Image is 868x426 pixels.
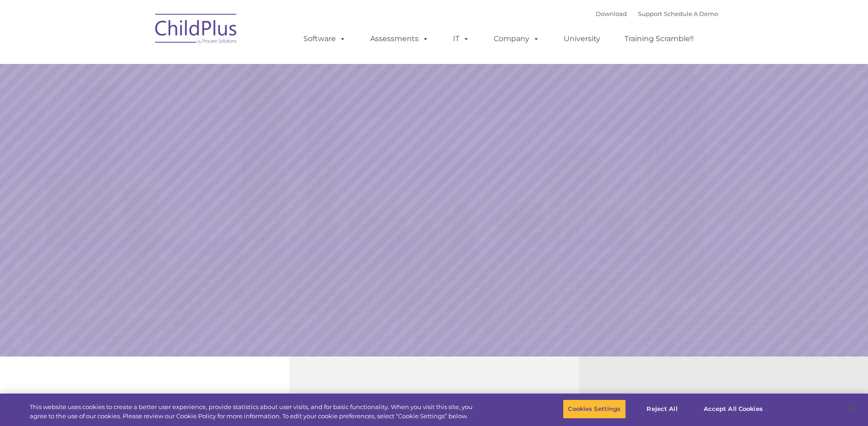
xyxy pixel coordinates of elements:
button: Accept All Cookies [699,399,768,419]
a: IT [444,30,479,48]
div: This website uses cookies to create a better user experience, provide statistics about user visit... [30,403,477,421]
button: Cookies Settings [563,399,625,419]
button: Close [843,399,863,419]
a: Schedule A Demo [664,10,718,17]
a: Company [485,30,549,48]
a: Training Scramble!! [615,30,703,48]
a: Software [294,30,355,48]
font: | [596,10,718,17]
button: Reject All [634,399,691,419]
a: Download [596,10,627,17]
a: Support [638,10,662,17]
img: ChildPlus by Procare Solutions [151,7,242,53]
a: University [555,30,609,48]
a: Assessments [361,30,438,48]
a: Learn More [590,259,735,297]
